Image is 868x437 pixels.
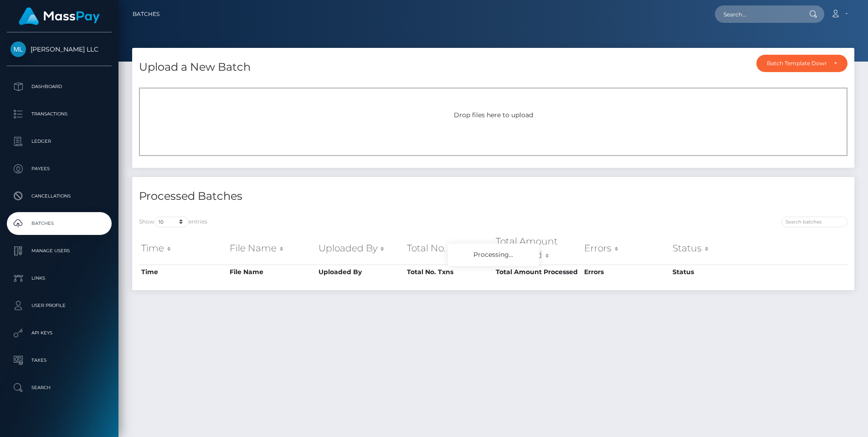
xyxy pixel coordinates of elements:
p: Dashboard [10,80,108,94]
p: API Keys [10,326,108,340]
a: Payees [7,157,112,180]
button: Batch Template Download [756,55,847,72]
select: Showentries [154,217,189,227]
div: Processing... [448,244,539,266]
span: [PERSON_NAME] LLC [7,45,112,53]
img: MassPay Logo [19,7,100,25]
th: File Name [227,265,316,279]
th: Total Amount Processed [493,265,582,279]
input: Search batches [781,217,847,227]
p: Ledger [10,135,108,148]
a: Batches [133,5,159,24]
a: Ledger [7,130,112,153]
th: Uploaded By [316,232,405,265]
h4: Upload a New Batch [139,59,251,75]
a: Dashboard [7,75,112,98]
a: Batches [7,212,112,235]
a: Transactions [7,103,112,125]
h4: Processed Batches [139,188,487,204]
p: Links [10,271,108,285]
p: Taxes [10,354,108,367]
a: User Profile [7,294,112,317]
div: Batch Template Download [767,60,827,67]
span: Drop files here to upload [454,111,533,119]
p: Cancellations [10,189,108,203]
th: Total Amount Processed [493,232,582,265]
th: Status [670,265,759,279]
th: Total No. Txns [405,265,493,279]
a: Search [7,376,112,399]
a: Manage Users [7,239,112,262]
img: MiCard LLC [10,42,26,57]
a: API Keys [7,322,112,344]
p: Search [10,381,108,395]
th: Status [670,232,759,265]
p: User Profile [10,299,108,312]
th: Uploaded By [316,265,405,279]
a: Taxes [7,349,112,372]
th: Errors [582,232,670,265]
label: Show entries [139,217,207,227]
a: Cancellations [7,185,112,208]
th: Total No. Txns [405,232,493,265]
th: File Name [227,232,316,265]
p: Payees [10,162,108,176]
p: Transactions [10,107,108,121]
p: Manage Users [10,244,108,258]
th: Errors [582,265,670,279]
th: Time [139,232,227,265]
p: Batches [10,217,108,230]
a: Links [7,267,112,290]
input: Search... [715,5,801,23]
th: Time [139,265,227,279]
